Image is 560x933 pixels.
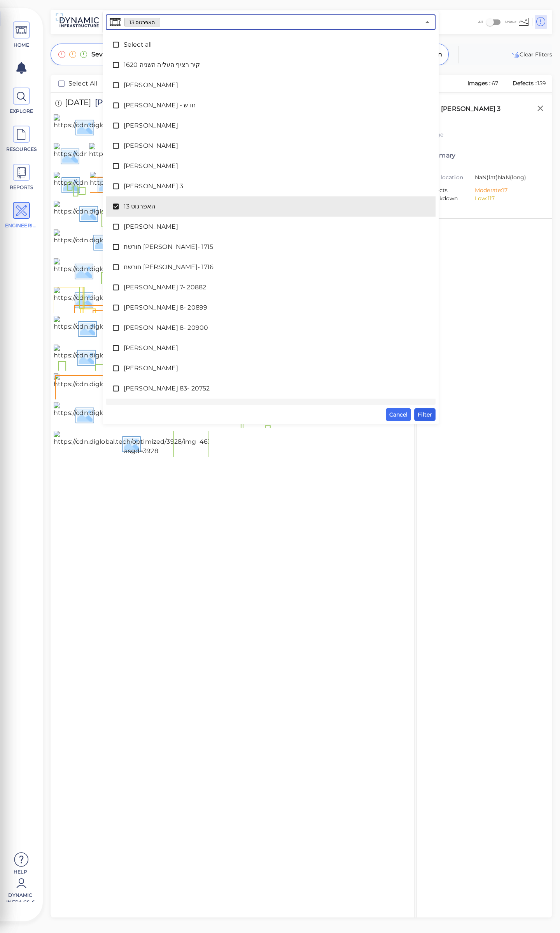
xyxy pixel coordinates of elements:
img: https://cdn.diglobal.tech/optimized/3928/img_4614.jpg?asgd=3928 [54,373,229,398]
button: Cancel [386,408,411,421]
span: 1620 קיר רציף העליה השניה [124,60,418,70]
button: Close [422,17,433,28]
span: EXPLORE [5,108,38,115]
span: חורשת [PERSON_NAME]- 1715 [124,242,418,252]
button: Filter [414,408,436,421]
span: [PERSON_NAME] [124,141,418,151]
span: [PERSON_NAME] 7- 20882 [124,283,418,292]
span: GEO location [426,173,475,182]
span: 67 [492,80,498,87]
iframe: Chat [527,898,554,927]
span: NaN (lat) NaN (long) [475,173,539,182]
div: All Unique [478,14,516,30]
img: https://cdn.diglobal.tech/width210/3928/img_4599.jpg?asgd=3928 [54,345,227,369]
span: Help [4,868,37,875]
span: Dynamic Infra CS-6 [4,892,37,902]
span: ENGINEERING [5,222,38,229]
div: Bridge [424,131,544,139]
span: [PERSON_NAME] 8- 20899 [124,303,418,312]
span: Severity [91,50,117,59]
img: https://cdn.diglobal.tech/optimized/3928/img_4631.jpg?asgd=3928 [54,431,229,456]
span: Cancel [389,410,408,419]
img: https://cdn.diglobal.tech/width210/3928/img_4552.jpg?asgd=3928 [54,316,226,341]
a: EXPLORE [4,88,39,115]
img: https://cdn.diglobal.tech/width210/3928/img_4555.jpg?asgd=3928 [54,114,226,139]
span: RESOURCES [5,146,38,153]
span: Select all [124,40,418,49]
span: האפרגוס 13 [125,19,160,26]
img: https://cdn.diglobal.tech/optimized/3928/img_4629.jpg?asgd=3928 [54,229,230,254]
img: https://cdn.diglobal.tech/width210/3928/img_4560.jpg?asgd=3928 [54,258,227,283]
span: Images : [467,80,492,87]
span: חורשת [PERSON_NAME]- 1716 [124,263,418,272]
img: https://cdn.diglobal.tech/width210/3928/img_4581.jpg?asgd=3928 [54,287,226,312]
span: 159 [537,80,546,87]
li: Low: 117 [475,194,539,203]
li: Moderate: 17 [475,186,539,194]
img: https://cdn.diglobal.tech/width210/3928/img_4572.jpg?asgd=3928 [54,143,226,168]
img: https://cdn.diglobal.tech/width210/3928/img_4619.jpg?asgd=3928 [54,201,226,226]
span: Filter [418,410,432,419]
span: Defects Breakdown [426,186,475,203]
span: [PERSON_NAME] - חדש [124,101,418,110]
span: [PERSON_NAME] [124,364,418,373]
span: מדרון יפו [124,404,418,413]
span: REPORTS [5,184,38,191]
img: https://cdn.diglobal.tech/width210/3928/img_4597.jpg?asgd=3928 [90,172,262,197]
a: ENGINEERING [4,202,39,229]
span: האפרגוס 13 [124,202,418,211]
div: Summary [424,151,544,160]
span: [DATE] [65,98,91,109]
div: tlv [424,123,544,131]
span: HOME [5,42,38,49]
span: Defects : [512,80,537,87]
span: [PERSON_NAME] [124,81,418,90]
span: Select All [68,79,98,88]
span: [PERSON_NAME] 8- 20900 [124,323,418,333]
a: REPORTS [4,164,39,191]
span: [PERSON_NAME] [124,121,418,130]
span: [PERSON_NAME] 3 [124,182,418,191]
span: [PERSON_NAME] [124,343,418,353]
span: [PERSON_NAME] [124,222,418,231]
img: https://cdn.diglobal.tech/width210/3928/img_4617.jpg?asgd=3928 [54,402,225,427]
span: [PERSON_NAME] [124,161,418,171]
span: [PERSON_NAME] 3 [91,98,168,109]
a: RESOURCES [4,126,39,153]
img: https://cdn.diglobal.tech/width210/3928/img_4595.jpg?asgd=3928 [54,172,227,197]
img: https://cdn.diglobal.tech/width210/3928/img_4574.jpg?asgd=3928 [89,143,262,168]
button: Clear Fliters [510,50,552,59]
div: [PERSON_NAME] 3 [439,102,511,119]
a: HOME [4,21,39,49]
span: [PERSON_NAME] 83- 20752 [124,384,418,393]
